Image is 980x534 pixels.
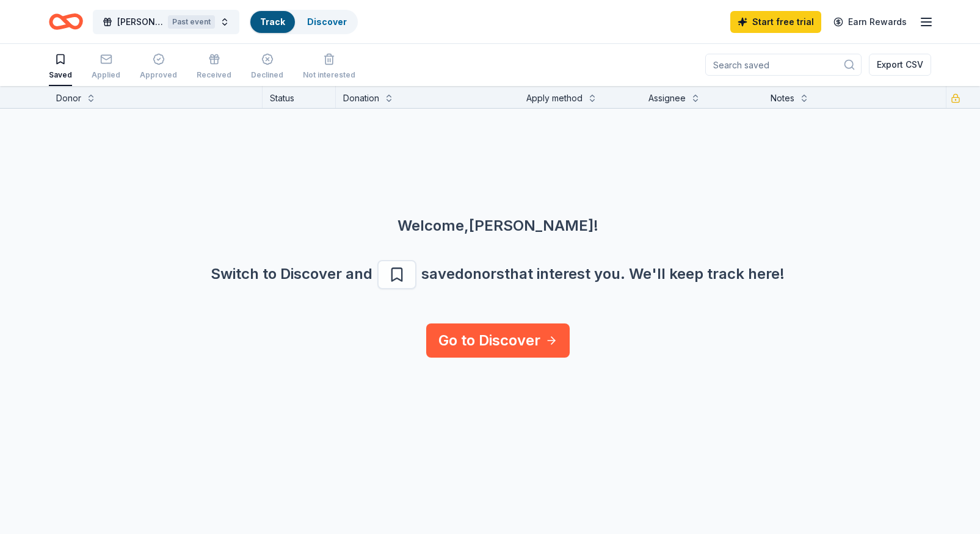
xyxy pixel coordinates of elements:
button: Saved [49,48,72,86]
span: [PERSON_NAME] project graduation [117,15,163,29]
button: Received [197,48,231,86]
a: Earn Rewards [826,11,914,33]
div: Received [197,70,231,80]
div: Donation [343,91,379,106]
button: Applied [92,48,120,86]
a: Discover [307,16,347,27]
div: Saved [49,70,72,80]
button: Not interested [303,48,355,86]
div: Switch to Discover and save donors that interest you. We ' ll keep track here! [37,260,959,289]
div: Not interested [303,70,355,80]
div: Declined [251,70,283,80]
button: Declined [251,48,283,86]
div: Welcome, [PERSON_NAME] ! [37,216,959,236]
div: Status [263,86,336,108]
a: Go to Discover [426,323,570,358]
div: Donor [56,91,81,106]
div: Apply method [526,91,583,106]
div: Assignee [648,91,686,106]
button: [PERSON_NAME] project graduationPast event [93,10,239,34]
a: Track [260,16,285,27]
div: Applied [92,70,120,80]
a: Start free trial [730,11,821,33]
div: Past event [168,15,215,29]
div: Approved [140,70,177,80]
button: Export CSV [869,54,931,76]
div: Notes [771,91,794,106]
a: Home [49,7,83,36]
button: TrackDiscover [249,10,358,34]
input: Search saved [705,54,862,76]
button: Approved [140,48,177,86]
